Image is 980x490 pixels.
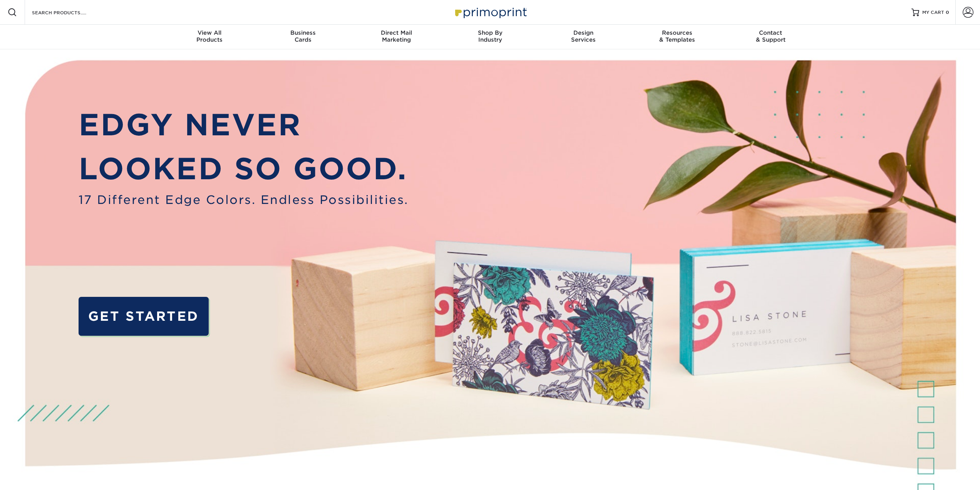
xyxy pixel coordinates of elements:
span: Contact [724,29,818,36]
div: Industry [443,29,537,43]
span: Direct Mail [350,29,443,36]
p: LOOKED SO GOOD. [79,147,409,191]
span: Design [537,29,630,36]
a: GET STARTED [79,297,209,335]
div: Cards [256,29,350,43]
input: SEARCH PRODUCTS..... [31,8,106,17]
span: Resources [630,29,724,36]
img: Primoprint [452,4,529,20]
a: Shop ByIndustry [443,25,537,49]
div: & Templates [630,29,724,43]
a: View AllProducts [163,25,256,49]
span: 0 [946,10,949,15]
span: Shop By [443,29,537,36]
span: Business [256,29,350,36]
div: Marketing [350,29,443,43]
div: & Support [724,29,818,43]
div: Services [537,29,630,43]
span: MY CART [922,9,944,16]
span: View All [163,29,256,36]
span: 17 Different Edge Colors. Endless Possibilities. [79,191,409,209]
a: DesignServices [537,25,630,49]
a: Contact& Support [724,25,818,49]
p: EDGY NEVER [79,103,409,147]
a: BusinessCards [256,25,350,49]
div: Products [163,29,256,43]
a: Direct MailMarketing [350,25,443,49]
a: Resources& Templates [630,25,724,49]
